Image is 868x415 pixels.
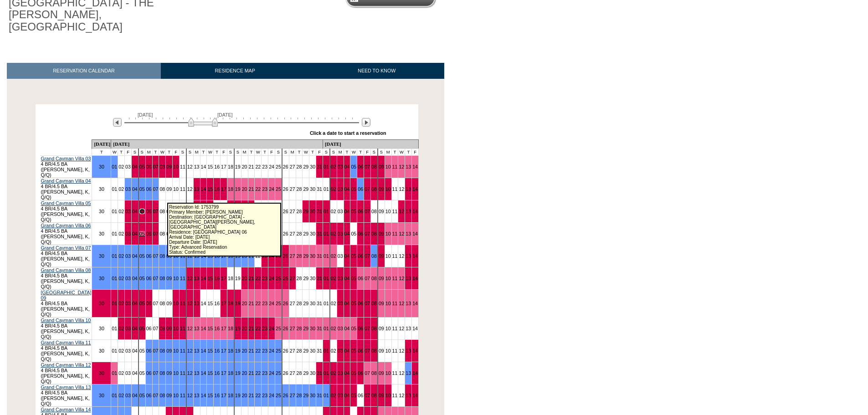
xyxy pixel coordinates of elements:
a: 31 [317,209,322,214]
a: 17 [221,186,226,192]
a: 06 [146,209,152,214]
a: 05 [139,253,145,259]
a: 30 [310,231,315,236]
a: 10 [385,301,391,306]
a: 26 [283,253,288,259]
a: Grand Cayman Villa 05 [41,200,91,206]
a: 09 [379,186,384,192]
a: 13 [194,186,200,192]
a: 03 [125,301,131,306]
a: 10 [173,326,179,331]
a: 06 [358,186,363,192]
a: 11 [392,164,398,169]
a: 08 [371,209,377,214]
a: 23 [262,164,267,169]
a: 13 [406,209,411,214]
a: 14 [412,209,418,214]
a: 30 [310,276,315,281]
a: 10 [173,186,179,192]
a: 27 [290,276,295,281]
a: 12 [187,301,193,306]
a: 05 [139,301,145,306]
a: 20 [242,301,247,306]
a: 12 [399,231,404,236]
a: 23 [262,276,267,281]
a: 17 [221,276,226,281]
a: 27 [290,186,295,192]
a: 24 [269,301,274,306]
a: 06 [146,231,152,236]
a: 26 [283,186,288,192]
a: 02 [331,253,336,259]
a: 05 [351,164,356,169]
a: 27 [290,301,295,306]
a: 09 [166,164,172,169]
a: 09 [166,186,172,192]
a: 01 [112,164,117,169]
a: 01 [112,326,117,331]
a: 08 [371,253,377,259]
a: 01 [324,253,329,259]
a: 03 [338,301,343,306]
a: 06 [358,231,363,236]
a: 08 [159,186,165,192]
a: 24 [269,276,274,281]
a: 09 [379,164,384,169]
a: 01 [112,276,117,281]
a: 01 [324,276,329,281]
a: 01 [112,209,117,214]
a: 29 [303,209,308,214]
a: 10 [385,186,391,192]
a: 22 [255,164,261,169]
a: 01 [112,231,117,236]
a: 14 [412,231,418,236]
a: 31 [317,301,322,306]
a: 09 [166,209,172,214]
a: 07 [153,209,159,214]
a: 25 [276,301,281,306]
a: 05 [139,276,145,281]
a: 14 [412,301,418,306]
a: 13 [406,231,411,236]
a: 14 [201,276,206,281]
a: 26 [283,276,288,281]
a: 03 [125,253,131,259]
a: 02 [118,301,124,306]
a: 07 [153,186,159,192]
a: 02 [331,301,336,306]
a: 11 [392,276,398,281]
a: 30 [99,326,104,331]
a: 21 [249,164,254,169]
a: 20 [242,276,247,281]
a: 10 [173,276,179,281]
a: 01 [324,301,329,306]
a: 10 [173,164,179,169]
a: 02 [118,164,124,169]
a: 16 [214,301,220,306]
a: 05 [139,164,145,169]
a: 04 [344,301,350,306]
a: 11 [180,326,185,331]
a: 03 [338,186,343,192]
a: 12 [399,186,404,192]
a: Grand Cayman Villa 04 [41,178,91,184]
a: 05 [351,301,356,306]
a: 04 [132,301,138,306]
a: 02 [118,186,124,192]
a: 20 [242,164,247,169]
a: RESERVATION CALENDAR [7,63,161,79]
a: 04 [132,231,138,236]
a: 11 [392,253,398,259]
a: 30 [99,231,104,236]
a: 19 [235,186,241,192]
a: 12 [187,326,193,331]
a: 04 [132,326,138,331]
a: 03 [338,164,343,169]
a: 30 [99,301,104,306]
a: [GEOGRAPHIC_DATA] 09 [41,290,92,301]
a: 13 [406,186,411,192]
a: 17 [221,301,226,306]
a: 08 [159,231,165,236]
a: 07 [365,231,370,236]
a: 09 [379,301,384,306]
